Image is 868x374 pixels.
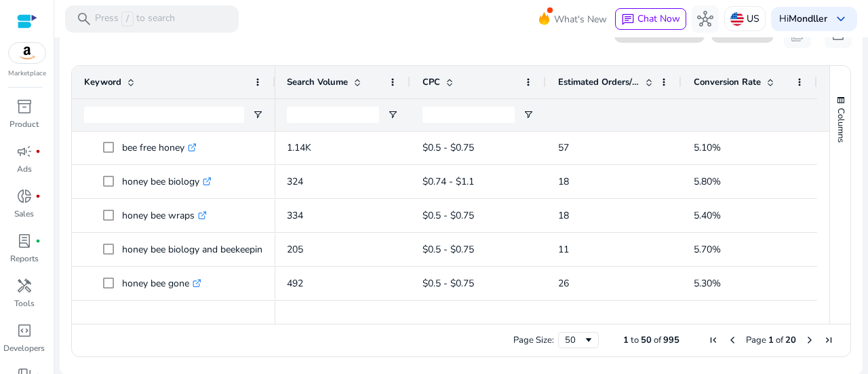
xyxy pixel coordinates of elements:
[14,297,35,310] p: Tools
[558,76,639,88] span: Estimated Orders/Month
[779,14,827,24] p: Hi
[558,311,569,324] span: 21
[523,109,534,120] button: Open Filter Menu
[8,69,46,79] p: Marketplace
[804,335,815,345] div: Next Page
[694,175,721,188] span: 5.80%
[694,311,721,324] span: 5.80%
[708,335,719,345] div: First Page
[9,43,45,63] img: amazon.svg
[35,193,41,199] span: fiber_manual_record
[558,141,569,154] span: 57
[727,335,738,345] div: Previous Page
[694,243,721,256] span: 5.70%
[694,76,761,88] span: Conversion Rate
[641,334,652,346] span: 50
[631,334,639,346] span: to
[654,334,661,346] span: of
[14,208,34,220] p: Sales
[16,143,33,160] span: campaign
[287,175,303,188] span: 324
[558,175,569,188] span: 18
[252,109,263,120] button: Open Filter Menu
[3,342,45,354] p: Developers
[746,334,766,346] span: Page
[697,11,713,27] span: hub
[287,141,311,154] span: 1.14K
[16,188,33,204] span: donut_small
[16,278,33,294] span: handyman
[747,7,759,31] p: US
[422,277,474,290] span: $0.5 - $0.75
[122,202,207,229] p: honey bee wraps
[835,108,847,143] span: Columns
[558,332,599,348] div: Page Size
[122,236,280,263] p: honey bee biology and beekeeping
[730,12,744,26] img: us.svg
[789,12,827,25] b: Mondller
[287,76,348,88] span: Search Volume
[287,243,303,256] span: 205
[35,149,41,154] span: fiber_manual_record
[122,168,212,195] p: honey bee biology
[122,303,203,331] p: honey bee game
[422,311,474,324] span: $0.5 - $0.75
[823,335,834,345] div: Last Page
[565,334,583,346] div: 50
[387,109,398,120] button: Open Filter Menu
[122,269,201,297] p: honey bee gone
[84,107,244,123] input: Keyword Filter Input
[16,322,33,339] span: code_blocks
[694,141,721,154] span: 5.10%
[692,5,719,33] button: hub
[95,12,175,26] p: Press to search
[84,76,121,88] span: Keyword
[422,141,474,154] span: $0.5 - $0.75
[558,277,569,290] span: 26
[513,334,554,346] div: Page Size:
[16,98,33,115] span: inventory_2
[287,209,303,222] span: 334
[833,11,849,27] span: keyboard_arrow_down
[558,243,569,256] span: 11
[10,253,39,265] p: Reports
[637,12,680,25] span: Chat Now
[558,209,569,222] span: 18
[663,334,679,346] span: 995
[694,209,721,222] span: 5.40%
[768,334,774,346] span: 1
[35,238,41,244] span: fiber_manual_record
[694,277,721,290] span: 5.30%
[287,107,379,123] input: Search Volume Filter Input
[623,334,629,346] span: 1
[122,134,197,162] p: bee free honey
[287,277,303,290] span: 492
[422,76,440,88] span: CPC
[776,334,783,346] span: of
[17,163,32,175] p: Ads
[785,334,796,346] span: 20
[121,12,134,26] span: /
[76,11,92,27] span: search
[422,209,474,222] span: $0.5 - $0.75
[422,107,515,123] input: CPC Filter Input
[615,8,686,30] button: chatChat Now
[554,7,607,31] span: What's New
[9,118,39,130] p: Product
[422,243,474,256] span: $0.5 - $0.75
[422,175,474,188] span: $0.74 - $1.1
[621,13,635,26] span: chat
[830,26,846,43] span: download
[16,233,33,249] span: lab_profile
